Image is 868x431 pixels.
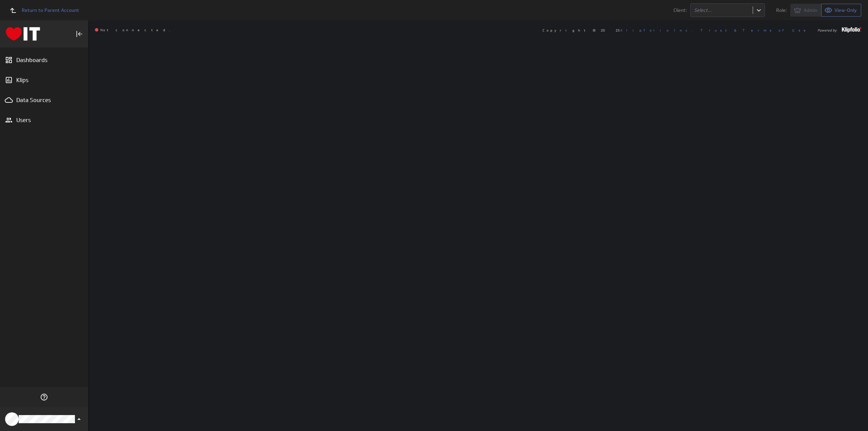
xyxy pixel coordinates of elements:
[38,391,50,403] div: Help
[701,28,810,33] a: Trust & Terms of Use
[822,4,861,17] button: View as View-Only
[842,27,861,33] img: logo-footer.png
[95,28,170,32] span: Not connected.
[834,7,857,13] span: View-Only
[16,116,72,124] div: Users
[673,8,687,13] span: Client:
[16,56,72,64] div: Dashboards
[16,96,72,104] div: Data Sources
[694,8,749,13] div: Select...
[542,28,693,32] span: Copyright © 2025
[804,7,817,13] span: Admin
[22,8,79,13] span: Return to Parent Account
[620,28,693,33] a: Klipfolio Inc.
[74,28,85,40] div: Collapse
[6,27,40,41] img: Klipfolio logo
[817,28,837,32] span: Powered by
[16,76,72,84] div: Klips
[776,8,787,13] span: Role:
[790,4,822,17] button: View as Admin
[5,3,79,18] a: Return to Parent Account
[6,27,40,41] div: Go to Dashboards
